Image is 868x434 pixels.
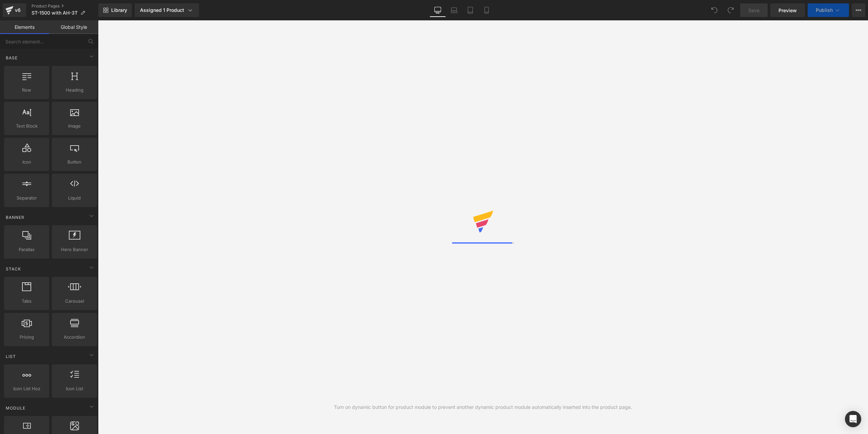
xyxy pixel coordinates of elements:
[6,246,47,253] span: Parallax
[334,403,632,411] div: Turn on dynamic button for product module to prevent another dynamic product module automatically...
[54,246,95,253] span: Hero Banner
[111,7,127,13] span: Library
[5,353,17,360] span: List
[6,122,47,130] span: Text Block
[54,158,95,166] span: Button
[478,3,495,17] a: Mobile
[6,298,47,305] span: Tabs
[49,20,98,34] a: Global Style
[98,3,132,17] a: New Library
[54,87,95,94] span: Heading
[708,3,721,17] button: Undo
[140,7,194,14] div: Assigned 1 Product
[54,194,95,202] span: Liquid
[748,7,759,14] span: Save
[54,385,95,392] span: Icon List
[5,405,26,411] span: Module
[852,3,865,17] button: More
[845,411,861,427] div: Open Intercom Messenger
[3,3,26,17] a: v6
[54,334,95,341] span: Accordion
[6,194,47,202] span: Separator
[6,334,47,341] span: Pricing
[14,6,22,15] div: v6
[808,3,849,17] button: Publish
[32,3,98,9] a: Product Pages
[6,158,47,166] span: Icon
[446,3,462,17] a: Laptop
[5,55,18,61] span: Base
[770,3,805,17] a: Preview
[6,87,47,94] span: Row
[462,3,478,17] a: Tablet
[32,10,78,16] span: ST-1500 with AH-3T
[778,7,797,14] span: Preview
[724,3,737,17] button: Redo
[54,298,95,305] span: Carousel
[430,3,446,17] a: Desktop
[5,266,22,272] span: Stack
[816,7,833,13] span: Publish
[5,214,25,221] span: Banner
[6,385,47,392] span: Icon List Hoz
[54,122,95,130] span: Image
